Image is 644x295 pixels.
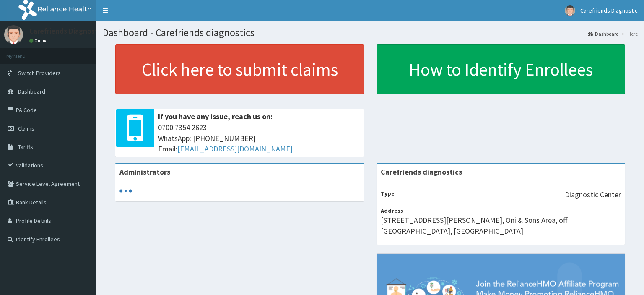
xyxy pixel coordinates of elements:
[565,5,575,16] img: User Image
[29,38,49,44] a: Online
[158,112,273,121] b: If you have any issue, reach us on:
[381,207,403,214] b: Address
[381,215,621,236] p: [STREET_ADDRESS][PERSON_NAME], Oni & Sons Area, off [GEOGRAPHIC_DATA], [GEOGRAPHIC_DATA]
[18,125,34,132] span: Claims
[620,30,638,37] li: Here
[119,167,170,177] b: Administrators
[29,27,104,35] p: Carefriends Diagnostic
[588,30,619,37] a: Dashboard
[115,44,364,94] a: Click here to submit claims
[103,27,638,38] h1: Dashboard - Carefriends diagnostics
[18,69,61,77] span: Switch Providers
[377,44,625,94] a: How to Identify Enrollees
[381,190,395,197] b: Type
[158,122,360,154] span: 0700 7354 2623 WhatsApp: [PHONE_NUMBER] Email:
[381,167,462,177] strong: Carefriends diagnostics
[119,185,132,197] svg: audio-loading
[580,7,638,14] span: Carefriends Diagnostic
[4,25,23,44] img: User Image
[565,189,621,200] p: Diagnostic Center
[177,144,293,154] a: [EMAIL_ADDRESS][DOMAIN_NAME]
[18,88,45,95] span: Dashboard
[18,143,33,151] span: Tariffs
